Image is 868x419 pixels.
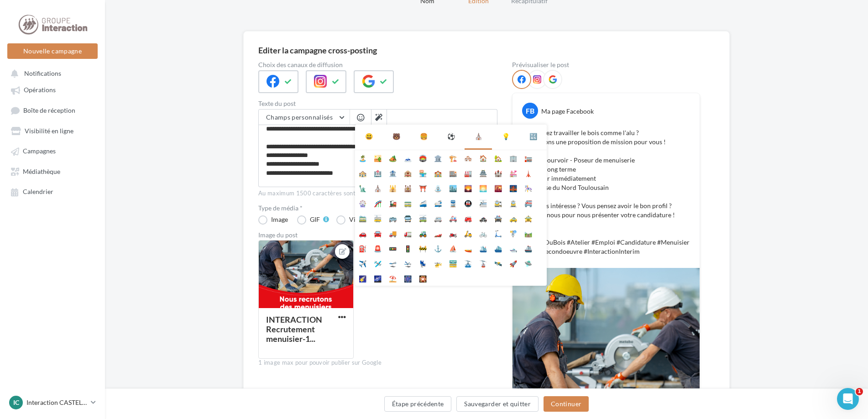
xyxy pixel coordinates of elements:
[837,388,859,410] iframe: Intercom live chat
[460,150,476,165] li: 🏘️
[7,43,98,59] button: Nouvelle campagne
[266,314,322,344] div: INTERACTION Recrutement menuisier-1...
[521,150,536,165] li: 🏣
[415,225,430,241] li: 🚜
[385,256,400,271] li: 🛫
[445,256,460,271] li: 🚟
[415,195,430,210] li: 🚄
[476,195,491,210] li: 🚈
[491,256,506,271] li: 🛰️
[445,195,460,210] li: 🚆
[5,163,99,179] a: Médiathèque
[491,210,506,225] li: 🚔
[521,165,536,180] li: 🗼
[5,142,99,159] a: Campagnes
[445,225,460,241] li: 🏍️
[491,165,506,180] li: 🏰
[502,132,510,141] div: 💡
[365,132,373,141] div: 😃
[415,241,430,256] li: 🚧
[355,165,370,180] li: 🏤
[385,165,400,180] li: 🏦
[258,46,377,54] div: Editer la campagne cross-posting
[258,232,497,238] div: Image du post
[856,388,863,395] span: 1
[491,195,506,210] li: 🚉
[491,225,506,241] li: 🛴
[370,225,385,241] li: 🚘
[430,256,445,271] li: 🚁
[25,127,73,135] span: Visibilité en ligne
[5,81,99,98] a: Opérations
[445,210,460,225] li: 🚑
[522,128,690,256] p: Vous savez travailler le bois comme l'alu ? Nous avons une proposition de mission pour vous ! Pos...
[385,241,400,256] li: 🚥
[476,150,491,165] li: 🏠
[5,102,99,119] a: Boîte de réception
[476,225,491,241] li: 🚲
[460,210,476,225] li: 🚒
[475,132,482,141] div: ⛪
[5,122,99,139] a: Visibilité en ligne
[476,180,491,195] li: 🌅
[521,225,536,241] li: 🛤️
[370,165,385,180] li: 🏥
[370,241,385,256] li: 🚨
[258,62,497,68] label: Choix des canaux de diffusion
[415,210,430,225] li: 🚎
[23,147,56,155] span: Campagnes
[491,241,506,256] li: ⛴️
[266,113,333,121] span: Champs personnalisés
[430,225,445,241] li: 🏎️
[400,225,415,241] li: 🚛
[445,165,460,180] li: 🏬
[385,180,400,195] li: 🕌
[13,398,19,407] span: IC
[23,168,60,175] span: Médiathèque
[400,180,415,195] li: 🕍
[26,398,87,407] p: Interaction CASTELNAU
[476,256,491,271] li: 🚡
[23,106,75,114] span: Boîte de réception
[460,165,476,180] li: 🏭
[355,195,370,210] li: 🎡
[400,210,415,225] li: 🚍
[476,165,491,180] li: 🏯
[258,359,497,367] div: 1 image max pour pouvoir publier sur Google
[506,195,521,210] li: 🚊
[476,210,491,225] li: 🚓
[370,256,385,271] li: 🛩️
[415,150,430,165] li: 🏟️
[400,195,415,210] li: 🚃
[355,271,370,286] li: 🌠
[400,165,415,180] li: 🏨
[400,241,415,256] li: 🚦
[400,271,415,286] li: 🎆
[349,216,366,223] div: Vidéo
[355,256,370,271] li: ✈️
[370,195,385,210] li: 🎢
[415,180,430,195] li: ⛩️
[415,256,430,271] li: 💺
[310,216,320,223] div: GIF
[506,150,521,165] li: 🏢
[456,396,539,412] button: Sauvegarder et quitter
[370,180,385,195] li: ⛪
[430,150,445,165] li: 🏛️
[7,394,98,411] a: IC Interaction CASTELNAU
[415,165,430,180] li: 🏪
[420,132,428,141] div: 🍔
[24,69,61,77] span: Notifications
[491,150,506,165] li: 🏡
[430,195,445,210] li: 🚅
[430,210,445,225] li: 🚐
[506,210,521,225] li: 🚕
[385,271,400,286] li: ⛱️
[460,225,476,241] li: 🛵
[258,177,497,187] label: 505/1500
[430,165,445,180] li: 🏫
[445,180,460,195] li: 🏙️
[355,241,370,256] li: ⛽
[476,241,491,256] li: 🛳️
[385,150,400,165] li: 🏕️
